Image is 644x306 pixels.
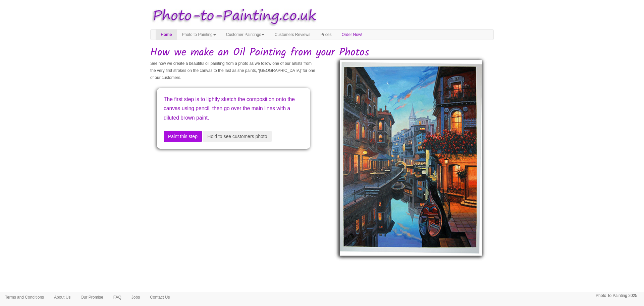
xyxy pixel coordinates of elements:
[340,60,483,256] img: And a final touch, some shadows, highlights and borders
[269,30,315,40] a: Customers Reviews
[203,131,271,142] button: Hold to see customers photo
[337,30,367,40] a: Order Now!
[177,30,221,40] a: Photo to Painting
[75,292,108,302] a: Our Promise
[108,292,126,302] a: FAQ
[147,3,319,29] img: Photo to Painting
[315,30,336,40] a: Prices
[145,292,175,302] a: Contact Us
[596,292,637,299] p: Photo To Painting 2025
[164,95,304,122] p: The first step is to lightly sketch the composition onto the canvas using pencil, then go over th...
[126,292,145,302] a: Jobs
[49,292,75,302] a: About Us
[150,47,494,58] h1: How we make an Oil Painting from your Photos
[156,30,177,40] a: Home
[221,30,270,40] a: Customer Paintings
[164,131,202,142] button: Paint this step
[150,60,317,81] p: See how we create a beautiful oil painting from a photo as we follow one of our artists from the ...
